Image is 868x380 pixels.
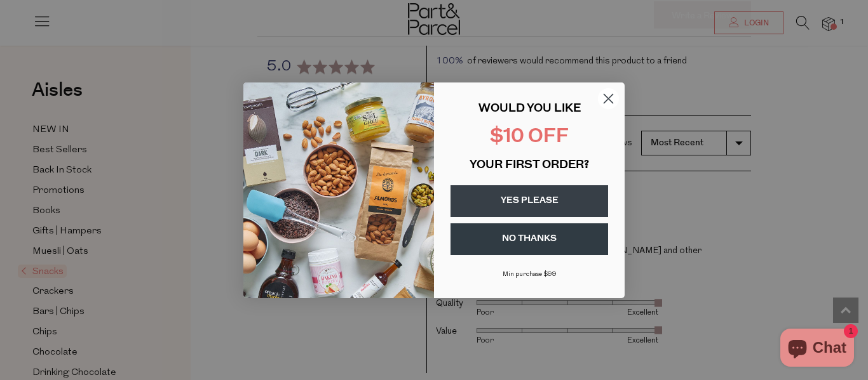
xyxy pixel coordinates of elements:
span: WOULD YOU LIKE [478,103,581,115]
button: YES PLEASE [451,185,608,217]
inbox-online-store-chat: Shopify online store chat [776,329,858,370]
img: 43fba0fb-7538-40bc-babb-ffb1a4d097bc.jpeg [243,82,434,298]
span: YOUR FIRST ORDER? [470,160,589,171]
span: Min purchase $99 [503,271,557,278]
button: NO THANKS [451,223,608,255]
button: Close dialog [597,88,620,110]
span: $10 OFF [490,128,569,147]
